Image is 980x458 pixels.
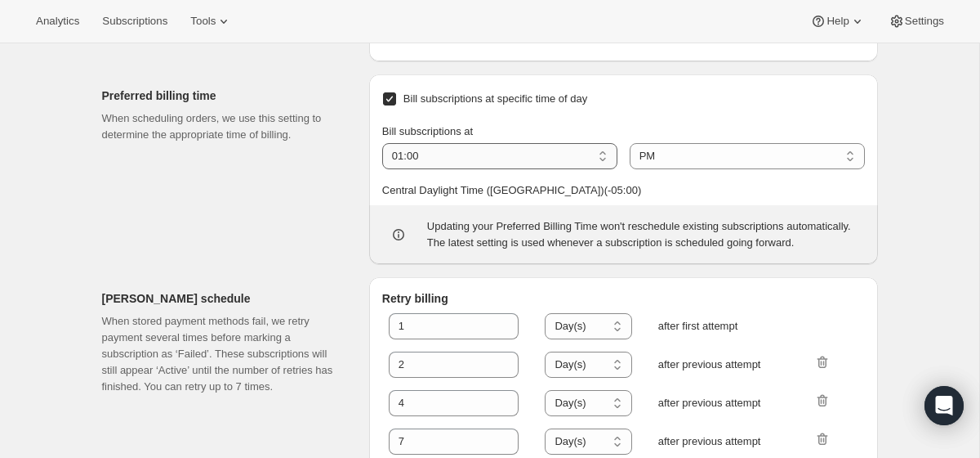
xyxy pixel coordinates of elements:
p: When scheduling orders, we use this setting to determine the appropriate time of billing. [102,110,343,143]
span: after previous attempt [658,357,789,373]
h2: Preferred billing time [102,88,343,104]
span: after first attempt [658,318,789,335]
span: after previous attempt [658,433,789,450]
button: Help [800,10,875,33]
button: Settings [879,10,954,33]
p: When stored payment methods fail, we retry payment several times before marking a subscription as... [102,313,343,395]
div: Open Intercom Messenger [924,386,964,425]
span: Subscriptions [102,15,167,28]
h2: Retry billing [382,290,865,307]
p: Central Daylight Time ([GEOGRAPHIC_DATA]) ( -05 : 00 ) [382,182,865,199]
p: Updating your Preferred Billing Time won't reschedule existing subscriptions automatically. The l... [427,218,865,251]
h2: [PERSON_NAME] schedule [102,290,343,307]
span: Bill subscriptions at [382,125,473,137]
button: Tools [180,10,242,33]
span: Analytics [36,15,79,28]
span: Bill subscriptions at specific time of day [403,92,587,105]
button: Subscriptions [92,10,177,33]
span: Help [826,15,849,28]
span: Tools [190,15,216,28]
button: Analytics [26,10,89,33]
span: Settings [905,15,944,28]
span: after previous attempt [658,395,789,411]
